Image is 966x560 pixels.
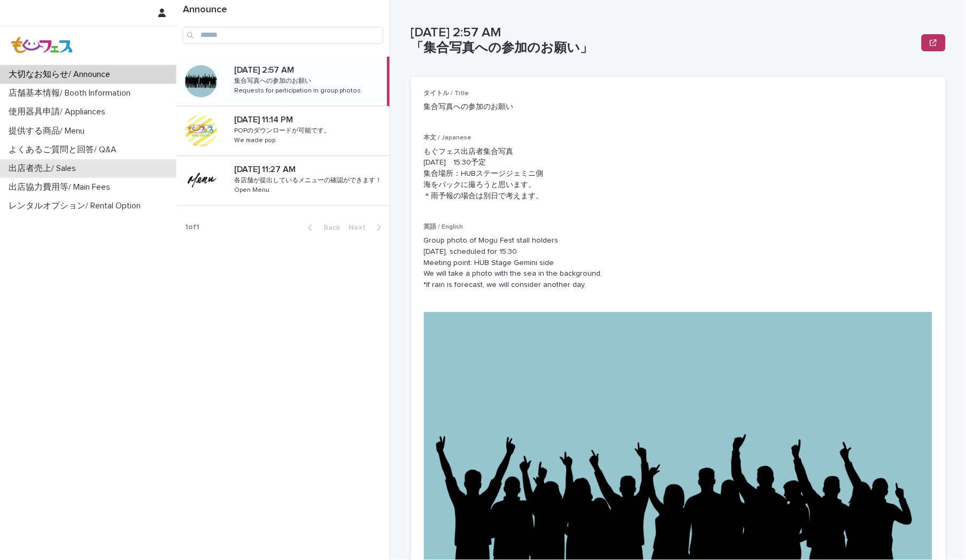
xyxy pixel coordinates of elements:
p: Group photo of Mogu Fest stall holders [DATE], scheduled for 15:30 Meeting point: HUB Stage Gemin... [424,235,933,291]
p: 集合写真への参加のお願い [234,75,313,85]
p: 使用器具申請/ Appliances [4,107,114,117]
p: Requests for participation in group photos [234,85,363,95]
p: レンタルオプション/ Rental Option [4,201,149,211]
button: Back [299,223,344,232]
p: 出店協力費用等/ Main Fees [4,182,119,192]
p: 1 of 1 [176,214,208,240]
span: Next [349,224,372,231]
p: よくあるご質問と回答/ Q&A [4,145,125,155]
p: 集合写真への参加のお願い [424,102,933,113]
p: [DATE] 2:57 AM [234,63,296,75]
p: もぐフェス出店者集合写真 [DATE] 15:30予定 集合場所：HUBステージジェミニ側 海をバックに撮ろうと思います。 ＊雨予報の場合は別日で考えます。 [424,146,933,202]
p: POPのダウンロードが可能です。 [234,125,333,135]
a: [DATE] 11:27 AM[DATE] 11:27 AM 各店舗が提出しているメニューの確認ができます！各店舗が提出しているメニューの確認ができます！ Open MenuOpen Menu [176,156,390,206]
button: Next [344,223,390,232]
input: Search [183,27,383,44]
a: [DATE] 2:57 AM[DATE] 2:57 AM 集合写真への参加のお願い集合写真への参加のお願い Requests for participation in group photosR... [176,57,390,106]
p: 各店舗が提出しているメニューの確認ができます！ [234,175,384,184]
a: [DATE] 11:14 PM[DATE] 11:14 PM POPのダウンロードが可能です。POPのダウンロードが可能です。 We made popWe made pop [176,106,390,156]
span: 英語 / English [424,224,463,230]
p: Open Menu [234,184,272,194]
p: 店舗基本情報/ Booth Information [4,88,139,98]
p: [DATE] 11:14 PM [234,113,295,125]
img: Z8gcrWHQVC4NX3Wf4olx [9,35,76,56]
span: 本文 / Japanese [424,135,472,141]
p: [DATE] 11:27 AM [234,162,298,175]
p: [DATE] 2:57 AM 「集合写真への参加のお願い」 [411,25,918,56]
p: 大切なお知らせ/ Announce [4,69,119,80]
h1: Announce [183,4,383,16]
span: Back [317,224,340,231]
p: 出店者売上/ Sales [4,164,84,174]
p: We made pop [234,135,277,144]
span: タイトル / Title [424,90,469,97]
p: 提供する商品/ Menu [4,126,93,136]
